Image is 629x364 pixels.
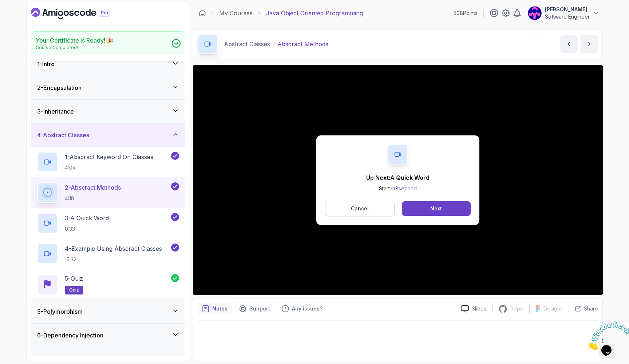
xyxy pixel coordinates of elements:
[212,305,228,312] p: Notes
[430,205,442,212] div: Next
[36,45,114,51] p: Course Completed!
[31,324,185,347] button: 6-Dependency Injection
[545,6,590,13] p: [PERSON_NAME]
[545,13,590,20] p: Software Engineer
[266,9,363,17] p: Java Object Oriented Programming
[455,305,492,313] a: Slides
[527,6,600,20] button: user profile image[PERSON_NAME]Software Engineer
[36,36,114,45] h2: Your Certificate is Ready! 🎉
[528,6,542,20] img: user profile image
[581,35,598,53] button: next content
[31,300,185,323] button: 5-Polymorphism
[235,303,274,314] button: Support button
[65,256,162,263] p: 15:32
[37,60,55,68] h3: 1 - Intro
[37,131,89,139] h3: 4 - Abstract Classes
[3,3,6,9] span: 1
[193,65,603,295] iframe: 2 - Abscract Methods
[65,225,109,233] p: 0:33
[31,100,185,123] button: 3-Inheritance
[249,305,270,312] p: Support
[37,83,82,92] h3: 2 - Encapsulation
[37,331,103,340] h3: 6 - Dependency Injection
[584,318,629,353] iframe: chat widget
[351,205,369,212] p: Cancel
[584,305,598,312] p: Share
[569,305,598,312] button: Share
[543,305,563,312] p: Designs
[198,303,232,314] button: notes button
[69,287,79,293] span: quiz
[277,40,328,48] p: Abscract Methods
[454,9,478,17] p: 508 Points
[31,76,185,99] button: 2-Encapsulation
[366,185,430,192] p: Start in
[37,244,179,264] button: 4-Example Using Abscract Classes15:32
[65,183,121,192] p: 2 - Abscract Methods
[65,214,109,222] p: 3 - A Quick Word
[292,305,323,312] p: Any issues?
[65,274,83,283] p: 5 - Quiz
[402,201,471,216] button: Next
[3,3,48,32] img: Chat attention grabber
[65,195,121,202] p: 4:18
[37,274,179,294] button: 5-Quizquiz
[37,355,86,363] h3: 7 - Solid Principles
[37,182,179,203] button: 2-Abscract Methods4:18
[37,107,74,116] h3: 3 - Inheritance
[31,123,185,147] button: 4-Abstract Classes
[510,305,523,312] p: Repo
[31,31,185,55] a: Your Certificate is Ready! 🎉Course Completed!
[224,40,270,48] p: Abstract Classes
[472,305,486,312] p: Slides
[37,307,83,316] h3: 5 - Polymorphism
[199,9,206,17] a: Dashboard
[219,9,253,17] a: My Courses
[31,52,185,76] button: 1-Intro
[325,201,395,216] button: Cancel
[560,35,578,53] button: previous content
[37,213,179,233] button: 3-A Quick Word0:33
[65,153,153,161] p: 1 - Abscract Keyword On Classes
[277,303,327,314] button: Feedback button
[31,8,127,19] a: Dashboard
[65,244,162,253] p: 4 - Example Using Abscract Classes
[395,185,417,191] span: 8 second
[65,164,153,171] p: 4:04
[366,173,430,182] p: Up Next: A Quick Word
[37,152,179,172] button: 1-Abscract Keyword On Classes4:04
